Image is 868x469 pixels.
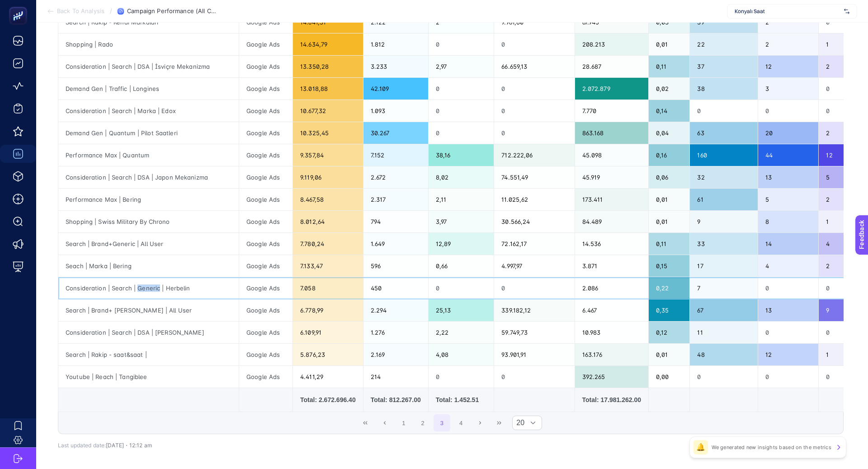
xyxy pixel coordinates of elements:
span: Last updated date: [58,442,106,449]
div: Performance Max | Quantum [58,144,239,166]
div: 5 [758,189,818,210]
div: 20 [758,122,818,144]
div: 2,22 [429,322,494,343]
div: 2.072.879 [575,78,648,99]
div: Search | Rakip - saat&saat | [58,344,239,365]
div: Demand Gen | Quantum | Pilot Saatleri [58,122,239,144]
div: 14 [758,233,818,255]
div: 7.133,47 [293,255,363,277]
div: Shopping | Swiss Military By Chrono [58,211,239,232]
span: Back To Analysis [57,8,104,15]
button: Last Page [491,414,508,431]
div: 93.901,91 [494,344,574,365]
div: 0,01 [649,33,689,55]
div: Youtube | Reach | Tangiblee [58,366,239,388]
div: Total: 2.672.696.40 [300,395,356,404]
div: 12,89 [429,233,494,255]
div: Google Ads [239,277,292,299]
div: 10.325,45 [293,122,363,144]
div: 0 [690,100,758,122]
div: 3 [758,78,818,99]
div: Google Ads [239,233,292,255]
div: Consideration | Search | Marka | Edox [58,100,239,122]
div: 0,00 [649,366,689,388]
div: 22 [690,33,758,55]
div: 173.411 [575,189,648,210]
div: 8.012,64 [293,211,363,232]
div: 0 [429,78,494,99]
div: 9.357,84 [293,144,363,166]
div: 84.489 [575,211,648,232]
div: 2.294 [363,299,428,321]
div: 13.018,88 [293,78,363,99]
div: 63 [690,122,758,144]
div: 33 [690,233,758,255]
div: Consideration | Search | DSA | Japon Mekanizma [58,166,239,188]
div: 42.109 [363,78,428,99]
img: svg%3e [844,7,849,16]
div: 48 [690,344,758,365]
div: Google Ads [239,322,292,343]
div: Google Ads [239,122,292,144]
div: 0 [494,366,574,388]
div: 0,14 [649,100,689,122]
div: 2.169 [363,344,428,365]
div: 45.098 [575,144,648,166]
div: 0 [758,100,818,122]
button: Next Page [472,414,489,431]
div: 0 [494,122,574,144]
span: Rows per page [513,416,524,430]
div: Google Ads [239,299,292,321]
div: Google Ads [239,100,292,122]
div: 0 [758,322,818,343]
div: 38 [690,78,758,99]
div: 6.467 [575,299,648,321]
div: 12 [758,344,818,365]
div: 2.672 [363,166,428,188]
div: 0,04 [649,122,689,144]
div: Performance Max | Bering [58,189,239,210]
div: Demand Gen | Traffic | Longines [58,78,239,99]
div: Google Ads [239,189,292,210]
div: 3.233 [363,56,428,77]
div: 0 [429,122,494,144]
div: 66.659,13 [494,56,574,77]
div: 8.467,58 [293,189,363,210]
div: 712.222,06 [494,144,574,166]
div: 0,16 [649,144,689,166]
div: 28.687 [575,56,648,77]
div: 17 [690,255,758,277]
div: 10.677,32 [293,100,363,122]
div: 37 [690,56,758,77]
div: 0,01 [649,344,689,365]
div: 2,11 [429,189,494,210]
div: 2.317 [363,189,428,210]
div: 8 [758,211,818,232]
div: 3.871 [575,255,648,277]
div: 596 [363,255,428,277]
div: 4,08 [429,344,494,365]
div: 74.551,49 [494,166,574,188]
div: Total: 1.452.51 [436,395,487,404]
div: 72.162,17 [494,233,574,255]
button: First Page [357,414,374,431]
div: 5.876,23 [293,344,363,365]
div: 12 [758,56,818,77]
div: 2 [758,33,818,55]
div: 7.152 [363,144,428,166]
div: Search | Brand+Generic | All User [58,233,239,255]
div: 392.265 [575,366,648,388]
div: Shopping | Rado [58,33,239,55]
div: Google Ads [239,166,292,188]
div: 13.350,28 [293,56,363,77]
div: Total: 812.267.00 [371,395,421,404]
div: Consideration | Search | Generic | Herbelin [58,277,239,299]
div: 25,13 [429,299,494,321]
div: 0 [429,100,494,122]
div: 0,11 [649,233,689,255]
div: 0,02 [649,78,689,99]
div: 8,02 [429,166,494,188]
div: 30.267 [363,122,428,144]
div: 794 [363,211,428,232]
div: 160 [690,144,758,166]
